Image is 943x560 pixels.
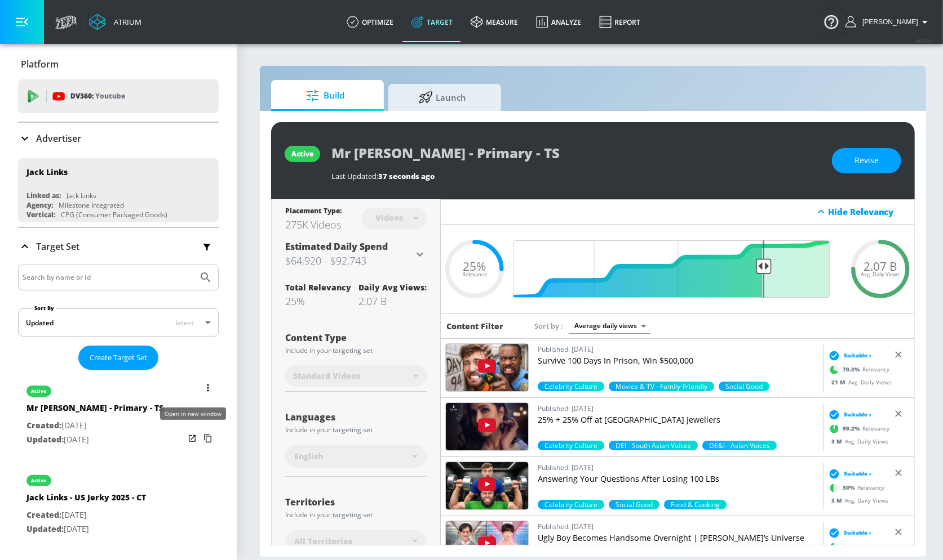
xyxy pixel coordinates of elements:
[441,199,914,225] div: Hide Relevancy
[826,437,888,445] div: Avg. Daily Views
[26,191,61,200] div: Linked as:
[446,321,503,331] h6: Content Filter
[109,17,141,27] div: Atrium
[569,318,650,333] div: Average daily views
[538,402,818,414] p: Published: [DATE]
[831,437,845,445] span: 3 M
[26,509,61,520] span: Created:
[826,479,884,496] div: Relevancy
[538,441,604,450] span: Celebrity Culture
[59,200,124,210] div: Milestone Integrated
[828,206,908,217] div: Hide Relevancy
[61,210,167,219] div: CPG (Consumer Packaged Goods)
[18,123,219,154] div: Advertiser
[18,374,219,455] div: activeMr [PERSON_NAME] - Primary - TSCreated:[DATE]Updated:[DATE]
[400,84,485,111] span: Launch
[26,419,163,433] p: [DATE]
[90,351,147,364] span: Create Target Set
[402,2,462,42] a: Target
[609,441,698,450] span: DEI - South Asian Voices
[538,355,818,366] p: Survive 100 Days In Prison, Win $500,000
[282,82,368,109] span: Build
[26,167,68,177] div: Jack Links
[26,200,53,210] div: Agency:
[18,158,219,222] div: Jack LinksLinked as:Jack LinksAgency:Milestone IntegratedVertical:CPG (Consumer Packaged Goods)
[293,370,360,382] span: Standard Videos
[719,382,769,391] div: 30.5%
[26,402,163,419] div: Mr [PERSON_NAME] - Primary - TS
[285,530,427,553] div: All Territories
[18,464,219,544] div: activeJack Links - US Jerky 2025 - CTCreated:[DATE]Updated:[DATE]
[78,346,158,370] button: Create Target Set
[294,451,323,462] span: English
[538,382,604,391] span: Celebrity Culture
[285,512,427,518] div: Include in your targeting set
[338,2,402,42] a: optimize
[463,260,486,272] span: 25%
[175,318,194,328] span: latest
[446,462,528,509] img: cXu8sTUSTsE
[358,294,427,308] div: 2.07 B
[864,260,897,272] span: 2.07 B
[843,365,862,374] span: 70.3 %
[291,149,313,159] div: active
[21,58,59,70] p: Platform
[538,500,604,509] div: 50.0%
[285,253,413,268] h3: $64,920 - $92,743
[609,382,714,391] div: 50.0%
[609,382,714,391] span: Movies & TV - Family-Friendly
[18,228,219,265] div: Target Set
[843,424,862,433] span: 99.2 %
[26,523,64,534] span: Updated:
[538,343,818,382] a: Published: [DATE]Survive 100 Days In Prison, Win $500,000
[826,361,889,378] div: Relevancy
[26,522,146,536] p: [DATE]
[664,500,727,509] div: 30.5%
[378,171,435,181] span: 37 seconds ago
[826,378,892,386] div: Avg. Daily Views
[294,536,352,547] span: All Territories
[855,154,879,168] span: Revise
[538,462,818,473] p: Published: [DATE]
[861,272,900,277] span: Avg. Daily Views
[858,18,918,26] span: login as: kylie.geatz@zefr.com
[285,498,427,507] div: Territories
[844,469,871,478] span: Suitable ›
[18,79,219,113] div: DV360: Youtube
[831,496,845,504] span: 3 M
[26,210,55,219] div: Vertical:
[538,343,818,355] p: Published: [DATE]
[26,420,61,431] span: Created:
[826,420,889,437] div: Relevancy
[285,445,427,468] div: English
[826,350,871,361] div: Suitable ›
[826,496,888,504] div: Avg. Daily Views
[538,521,818,532] p: Published: [DATE]
[826,527,871,538] div: Suitable ›
[358,282,427,293] div: Daily Avg Views:
[844,528,871,537] span: Suitable ›
[462,2,527,42] a: measure
[36,132,81,145] p: Advertiser
[446,403,528,450] img: s38AHdzuD1E
[285,427,427,433] div: Include in your targeting set
[538,414,818,425] p: 25% + 25% Off at [GEOGRAPHIC_DATA] Jewellers
[285,240,388,253] span: Estimated Daily Spend
[285,347,427,354] div: Include in your targeting set
[26,434,64,445] span: Updated:
[285,282,351,293] div: Total Relevancy
[702,441,777,450] div: 50.0%
[843,543,862,551] span: 70.3 %
[26,508,146,522] p: [DATE]
[285,333,427,342] div: Content Type
[843,483,857,492] span: 50 %
[538,441,604,450] div: 99.2%
[538,500,604,509] span: Celebrity Culture
[32,478,47,483] div: active
[538,382,604,391] div: 70.3%
[538,532,818,544] p: Ugly Boy Becomes Handsome Overnight | [PERSON_NAME]’s Universe
[70,90,125,102] p: DV360:
[26,318,54,328] div: Updated
[95,90,125,102] p: Youtube
[831,378,848,386] span: 21 M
